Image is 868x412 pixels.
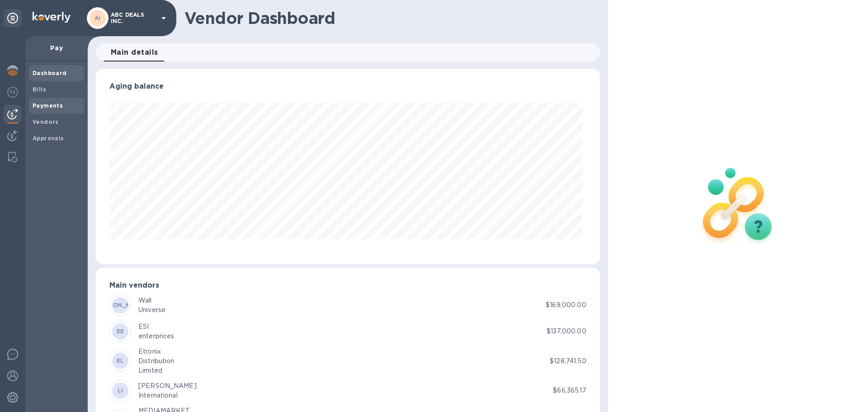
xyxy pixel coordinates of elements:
p: $169,000.00 [546,300,586,310]
b: EL [117,357,124,364]
img: Logo [33,12,71,23]
b: LI [118,387,123,394]
h3: Aging balance [109,82,586,91]
span: Main details [111,46,158,59]
h3: Main vendors [109,281,586,290]
p: $137,000.00 [547,327,586,336]
div: Limited [138,366,175,375]
b: Dashboard [33,70,67,76]
div: ESI [138,322,174,331]
b: Approvals [33,135,64,142]
b: Bills [33,86,46,93]
p: ABC DEALS INC. [111,12,156,24]
div: Universe [138,305,165,315]
div: [PERSON_NAME] [138,381,197,391]
p: $66,365.17 [553,386,586,395]
div: International [138,391,197,400]
div: Unpin categories [4,9,22,27]
p: $128,741.50 [550,356,586,366]
p: Pay [33,43,80,52]
b: [PERSON_NAME] [94,302,146,308]
div: Distribution [138,356,175,366]
div: enterprices [138,331,174,341]
b: Vendors [33,118,59,125]
h1: Vendor Dashboard [184,9,594,28]
b: AI [94,14,101,21]
b: Payments [33,102,63,109]
div: Wall [138,296,165,305]
div: Etronix [138,347,175,356]
b: EE [117,328,124,335]
img: Foreign exchange [7,87,18,98]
